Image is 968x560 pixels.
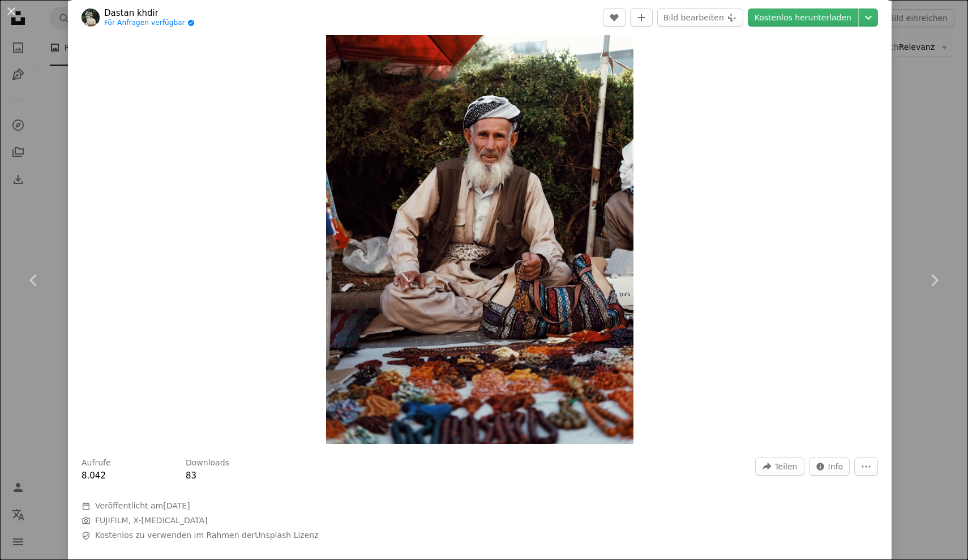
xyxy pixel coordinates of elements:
button: Gefällt mir [603,8,626,27]
button: Zu Kollektion hinzufügen [630,8,653,27]
a: Unsplash Lizenz [255,531,318,540]
a: Dastan khdir [104,7,195,19]
button: Bild bearbeiten [657,8,743,27]
button: Weitere Aktionen [854,458,878,476]
span: 83 [186,471,196,481]
span: Teilen [774,458,797,475]
h3: Aufrufe [82,458,111,469]
span: Kostenlos zu verwenden im Rahmen der [95,530,319,541]
a: Kostenlos herunterladen [748,8,858,27]
span: Info [828,458,843,475]
button: Downloadgröße auswählen [859,8,878,27]
h3: Downloads [186,458,229,469]
img: Zum Profil von Dastan khdir [82,8,100,27]
a: Weiter [900,226,968,335]
span: Veröffentlicht am [95,501,190,510]
span: 8.042 [82,471,106,481]
button: FUJIFILM, X-[MEDICAL_DATA] [95,515,207,527]
button: Statistiken zu diesem Bild [809,458,850,476]
time: 18. September 2021 um 08:32:32 MESZ [163,501,190,510]
a: Für Anfragen verfügbar [104,19,195,28]
button: Dieses Bild teilen [755,458,804,476]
